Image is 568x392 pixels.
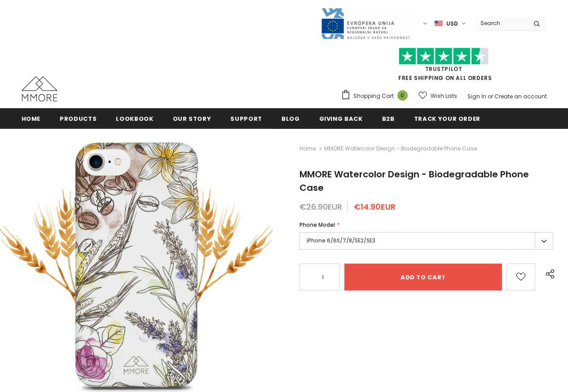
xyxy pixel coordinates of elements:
[382,115,395,123] span: B2B
[353,92,394,101] span: Shopping Cart
[414,108,480,128] a: Track your order
[341,52,547,82] span: FREE SHIPPING ON ALL ORDERS
[60,115,97,123] span: Products
[414,115,480,123] span: Track your order
[431,92,457,101] span: Wish Lists
[173,115,211,123] span: Our Story
[425,65,462,73] a: Trustpilot
[341,89,412,103] a: Shopping Cart 0
[354,201,396,212] span: €14.90EUR
[321,7,410,40] img: Javni Razpis
[467,92,486,100] a: Sign In
[230,108,262,128] a: support
[299,143,316,154] a: Home
[299,201,342,212] span: €26.90EUR
[282,115,300,123] span: Blog
[397,90,408,101] span: 0
[60,108,97,128] a: Products
[399,48,489,65] img: Trust Pilot Stars
[282,108,300,128] a: Blog
[475,17,527,30] input: Search Site
[446,19,458,28] span: USD
[319,108,363,128] a: Giving back
[22,115,41,123] span: Home
[319,115,363,123] span: Giving back
[299,221,335,229] span: Phone Model
[418,88,457,104] a: Wish Lists
[382,108,395,128] a: B2B
[173,108,211,128] a: Our Story
[116,115,153,123] span: Lookbook
[344,264,502,291] input: Add to cart
[230,115,262,123] span: support
[22,76,57,101] img: MMORE Cases
[324,143,477,154] span: MMORE Watercolor Design - Biodegradable Phone Case
[488,92,493,100] span: or
[299,232,553,250] label: iPhone 6/6S/7/8/SE2/SE3
[116,108,153,128] a: Lookbook
[321,19,410,27] a: Javni Razpis
[22,108,41,128] a: Home
[494,92,547,100] a: Create an account
[435,20,443,27] img: USD
[299,168,529,194] span: MMORE Watercolor Design - Biodegradable Phone Case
